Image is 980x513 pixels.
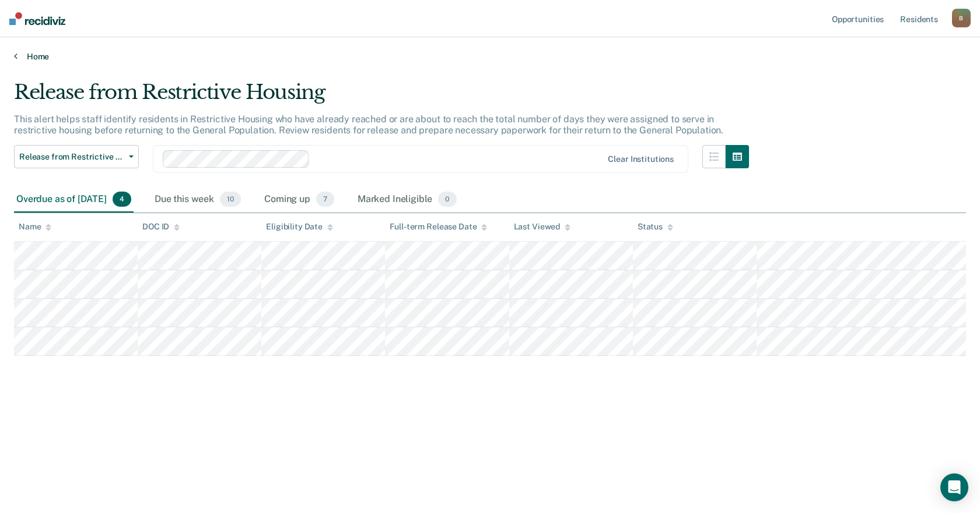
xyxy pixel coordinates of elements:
[316,192,334,207] span: 7
[14,187,134,213] div: Overdue as of [DATE]4
[14,145,139,168] button: Release from Restrictive Housing
[113,192,131,207] span: 4
[438,192,456,207] span: 0
[142,222,180,232] div: DOC ID
[608,154,674,164] div: Clear institutions
[262,187,337,213] div: Coming up7
[514,222,570,232] div: Last Viewed
[19,152,124,162] span: Release from Restrictive Housing
[390,222,487,232] div: Full-term Release Date
[355,187,459,213] div: Marked Ineligible0
[14,80,749,114] div: Release from Restrictive Housing
[638,222,673,232] div: Status
[152,187,243,213] div: Due this week10
[220,192,241,207] span: 10
[9,12,65,25] img: Recidiviz
[14,51,966,62] a: Home
[19,222,51,232] div: Name
[940,473,968,501] div: Open Intercom Messenger
[266,222,333,232] div: Eligibility Date
[952,9,971,27] button: B
[14,114,723,136] p: This alert helps staff identify residents in Restrictive Housing who have already reached or are ...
